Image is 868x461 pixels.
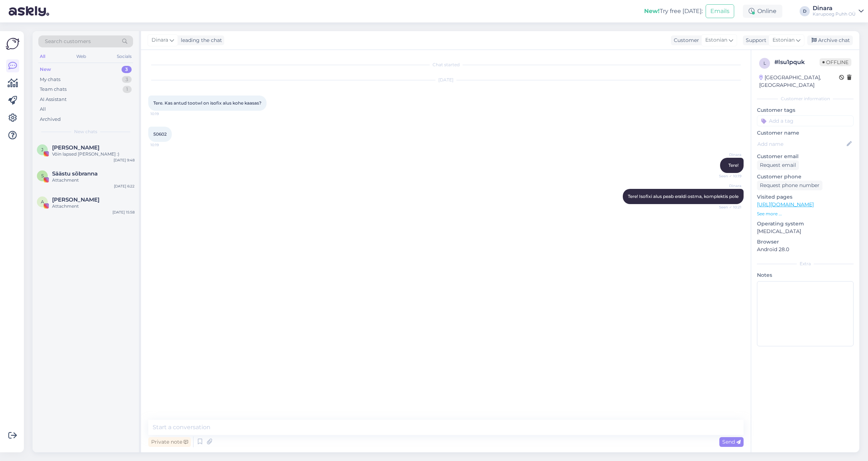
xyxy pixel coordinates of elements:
span: Säästu sõbranna [52,170,98,177]
div: Socials [115,52,133,61]
div: leading the chat [178,37,222,44]
div: Try free [DATE]: [644,7,703,16]
div: [GEOGRAPHIC_DATA], [GEOGRAPHIC_DATA] [759,74,839,89]
div: Team chats [40,86,67,93]
button: Emails [706,4,734,18]
div: 3 [122,76,132,83]
span: Dinara [714,152,741,157]
div: AI Assistant [40,96,67,103]
span: J [41,147,43,152]
span: Dinara [714,183,741,189]
div: Archived [40,116,61,123]
span: Seen ✓ 10:19 [714,173,741,179]
div: Private note [148,437,191,447]
p: Notes [757,271,854,279]
div: New [40,66,51,73]
span: Send [722,439,741,445]
span: New chats [74,128,97,135]
div: Customer information [757,96,854,102]
input: Add a tag [757,115,854,126]
div: All [40,106,46,113]
span: Tere! [728,162,739,168]
b: New! [644,8,660,14]
div: [DATE] 15:58 [112,210,135,215]
p: See more ... [757,211,854,217]
div: Web [75,52,88,61]
div: Request email [757,160,799,170]
span: A [41,199,44,204]
span: S [41,173,44,178]
p: [MEDICAL_DATA] [757,228,854,235]
p: Android 28.0 [757,246,854,253]
span: Anna-Liisa Peetmaa [52,196,99,203]
span: Tere. Kas antud tootwl on isofix alus kohe kaasas? [153,100,261,106]
p: Customer tags [757,106,854,114]
span: 10:19 [150,111,178,117]
p: Customer email [757,153,854,160]
span: 50602 [153,131,167,137]
div: [DATE] 6:22 [114,183,135,189]
span: Tere! Isofixi alus peab eraldi ostma, komplektis pole [628,194,739,199]
p: Operating system [757,220,854,228]
span: l [763,60,766,66]
a: [URL][DOMAIN_NAME] [757,201,814,208]
div: Customer [671,37,699,44]
div: Request phone number [757,181,822,190]
span: 10:19 [150,142,178,148]
div: # lsu1pquk [774,58,820,67]
div: My chats [40,76,60,83]
span: Seen ✓ 10:21 [714,204,741,210]
span: Jane Merela [52,144,99,151]
div: Online [743,5,782,18]
span: Estonian [705,36,727,44]
p: Browser [757,238,854,246]
div: Attachment [52,177,135,183]
div: Chat started [148,62,744,68]
div: Karupoeg Puhh OÜ [813,11,856,17]
div: 1 [123,86,132,93]
div: Attachment [52,203,135,210]
a: DinaraKarupoeg Puhh OÜ [813,5,864,17]
div: Archive chat [807,35,853,45]
span: Estonian [773,36,795,44]
p: Customer name [757,129,854,137]
div: 3 [122,66,132,73]
div: Võin lapsed [PERSON_NAME] :) [52,151,135,157]
input: Add name [757,140,845,148]
div: Extra [757,261,854,267]
span: Search customers [45,38,91,45]
span: Offline [820,58,851,66]
p: Customer phone [757,173,854,181]
div: [DATE] [148,77,744,83]
img: Askly Logo [6,37,20,51]
div: Dinara [813,5,856,11]
p: Visited pages [757,193,854,201]
div: Support [743,37,766,44]
div: D [800,6,810,16]
div: [DATE] 9:48 [114,157,135,163]
div: All [38,52,47,61]
span: Dinara [152,36,168,44]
